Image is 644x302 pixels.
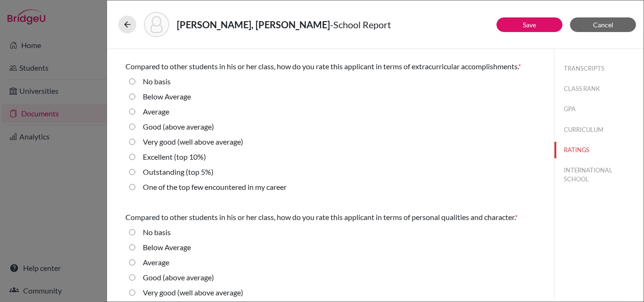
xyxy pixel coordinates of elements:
button: TRANSCRIPTS [554,60,644,77]
label: No basis [143,76,171,87]
label: One of the top few encountered in my career [143,181,287,193]
label: Below Average [143,91,191,102]
label: Average [143,106,169,117]
label: Very good (well above average) [143,287,243,298]
label: No basis [143,227,171,238]
label: Below Average [143,242,191,253]
label: Good (above average) [143,272,214,283]
label: Average [143,257,169,268]
button: INTERNATIONAL SCHOOL [554,162,644,188]
label: Outstanding (top 5%) [143,166,214,178]
span: - School Report [330,19,391,30]
button: RATINGS [554,142,644,158]
strong: [PERSON_NAME], [PERSON_NAME] [177,19,330,30]
label: Excellent (top 10%) [143,151,206,163]
span: Compared to other students in his or her class, how do you rate this applicant in terms of extrac... [125,62,518,71]
span: Compared to other students in his or her class, how do you rate this applicant in terms of person... [125,212,515,221]
button: CURRICULUM [554,122,644,138]
button: GPA [554,101,644,117]
button: CLASS RANK [554,81,644,97]
label: Good (above average) [143,121,214,132]
label: Very good (well above average) [143,136,243,147]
